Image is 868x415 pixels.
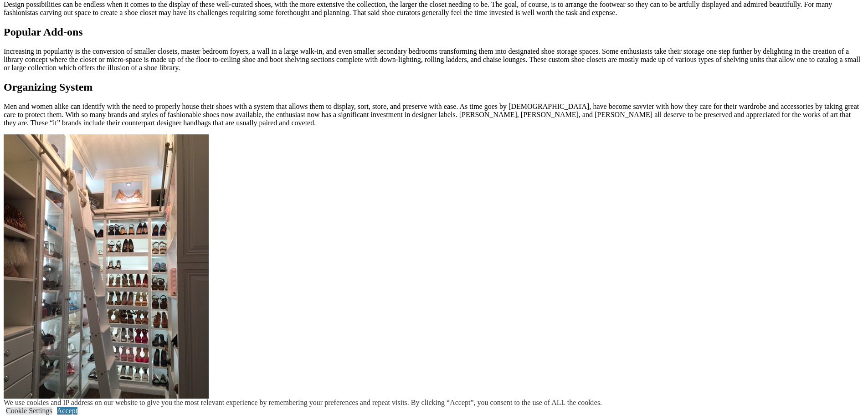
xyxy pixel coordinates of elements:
h2: Popular Add-ons [4,26,864,38]
p: Men and women alike can identify with the need to properly house their shoes with a system that a... [4,102,864,127]
div: We use cookies and IP address on our website to give you the most relevant experience by remember... [4,399,602,407]
img: shoe closet with library ladder [4,134,209,408]
h2: Organizing System [4,81,864,93]
a: Cookie Settings [6,407,52,415]
p: Design possibilities can be endless when it comes to the display of these well-curated shoes, wit... [4,0,864,17]
p: Increasing in popularity is the conversion of smaller closets, master bedroom foyers, a wall in a... [4,47,864,72]
a: Accept [57,407,77,415]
